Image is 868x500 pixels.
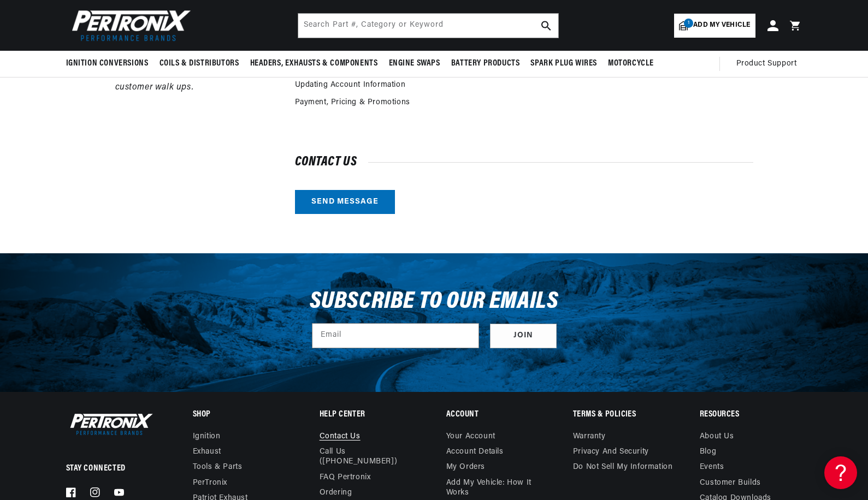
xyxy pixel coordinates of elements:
h2: Contact us [295,157,753,168]
summary: Motorcycle [603,51,659,76]
a: Tools & Parts [193,460,243,475]
summary: Headers, Exhausts & Components [245,51,383,76]
a: 1Add my vehicle [674,14,755,38]
span: Product Support [736,58,797,70]
a: My orders [446,460,485,475]
span: Motorcycle [608,58,654,69]
img: Pertronix [66,411,153,437]
button: search button [534,14,558,38]
a: PerTronix [193,475,227,491]
a: Events [700,460,724,475]
a: About Us [700,432,734,444]
a: Blog [700,444,716,460]
a: Warranty [573,432,606,444]
h3: Subscribe to our emails [310,291,559,312]
a: Customer Builds [700,475,761,491]
button: Subscribe [490,324,557,348]
span: Add my vehicle [693,20,750,31]
img: Pertronix [66,7,192,44]
a: Exhaust [193,444,221,460]
span: Spark Plug Wires [530,58,597,69]
summary: Battery Products [446,51,525,76]
a: Call Us ([PHONE_NUMBER]) [320,444,414,469]
a: Do not sell my information [573,460,673,475]
a: Updating Account Information [295,79,406,91]
p: Stay Connected [66,463,157,474]
input: Search Part #, Category or Keyword [298,14,558,38]
a: Privacy and Security [573,444,649,460]
summary: Ignition Conversions [66,51,154,76]
a: Payment, Pricing & Promotions [295,97,410,109]
input: Email [312,324,479,348]
a: FAQ Pertronix [320,470,371,485]
span: Headers, Exhausts & Components [250,58,378,69]
a: Your account [446,432,495,444]
summary: Spark Plug Wires [525,51,603,76]
span: 1 [684,19,693,28]
span: Battery Products [451,58,520,69]
summary: Product Support [736,51,802,77]
a: Ignition [193,432,221,444]
summary: Coils & Distributors [154,51,245,76]
span: Ignition Conversions [66,58,149,69]
span: Engine Swaps [389,58,440,69]
a: Account details [446,444,504,460]
span: Coils & Distributors [160,58,239,69]
summary: Engine Swaps [383,51,446,76]
a: Send message [295,190,395,215]
a: Contact us [320,432,361,444]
